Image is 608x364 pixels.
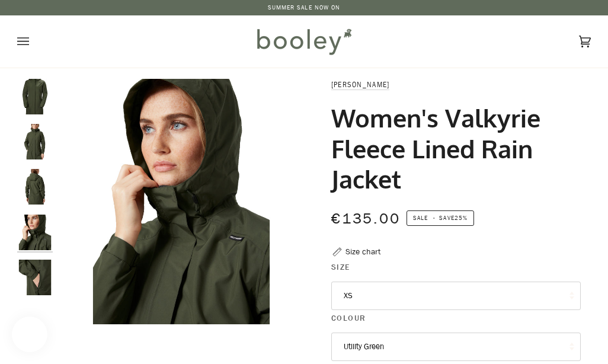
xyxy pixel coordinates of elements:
[331,103,572,194] h1: Women's Valkyrie Fleece Lined Rain Jacket
[268,3,341,12] a: SUMMER SALE NOW ON
[59,79,304,324] img: Helly Hansen Women&#39;s Valkyrie Fleece Lined Rain Jacket - Booley Galway
[17,124,53,159] img: Helly Hansen Women's Valkyrie Fleece Lined Rain Jacket - Booley Galway
[12,317,47,352] iframe: Button to open loyalty program pop-up
[252,24,356,59] img: Booley
[59,79,304,324] div: Helly Hansen Women's Valkyrie Fleece Lined Rain Jacket - Booley Galway
[331,333,581,361] button: Utility Green
[413,213,428,222] span: Sale
[331,261,350,273] span: Size
[331,209,401,228] span: €135.00
[407,210,474,226] span: Save
[331,312,366,324] span: Colour
[17,215,53,250] img: Helly Hansen Women's Valkyrie Fleece Lined Rain Jacket - Booley Galway
[345,245,380,258] div: Size chart
[17,15,53,68] button: Open menu
[331,282,581,310] button: XS
[455,213,468,222] span: 25%
[331,79,389,90] a: [PERSON_NAME]
[17,169,53,205] img: Helly Hansen Women's Valkyrie Fleece Lined Rain Jacket - Booley Galway
[17,79,53,114] img: Helly Hansen Women's Valkyrie Fleece Lined Rain Jacket Utility Green - Booley Galway
[17,260,53,295] img: Helly Hansen Women's Valkyrie Fleece Lined Rain Jacket - Booley Galway
[430,213,439,222] em: •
